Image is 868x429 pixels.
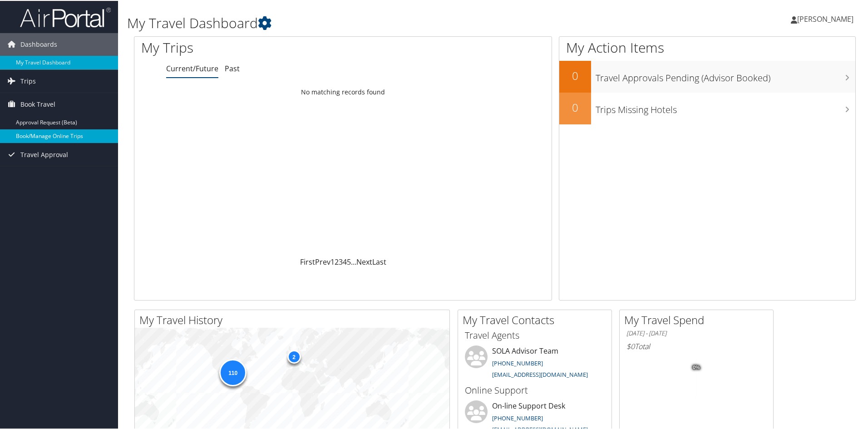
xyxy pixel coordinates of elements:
h3: Travel Approvals Pending (Advisor Booked) [596,66,855,84]
img: airportal-logo.png [20,6,111,27]
h2: My Travel Contacts [463,311,612,327]
h1: My Action Items [559,37,855,56]
span: $0 [626,340,635,350]
h1: My Trips [141,37,371,56]
a: 3 [339,256,343,266]
span: … [351,256,356,266]
h2: My Travel History [139,311,449,327]
h3: Travel Agents [465,328,605,341]
h3: Online Support [465,383,605,396]
a: [EMAIL_ADDRESS][DOMAIN_NAME] [492,370,588,378]
a: 1 [330,256,335,266]
tspan: 0% [693,364,700,370]
div: 110 [219,358,247,385]
div: 2 [287,349,301,363]
a: 0Trips Missing Hotels [559,92,855,123]
span: Dashboards [20,32,57,55]
a: 4 [343,256,347,266]
a: 5 [347,256,351,266]
span: [PERSON_NAME] [797,13,853,23]
h1: My Travel Dashboard [127,13,617,32]
h2: 0 [559,99,591,114]
a: 2 [335,256,339,266]
h2: My Travel Spend [624,311,773,327]
h3: Trips Missing Hotels [596,98,855,115]
a: Last [372,256,386,266]
a: Current/Future [166,63,218,73]
span: Book Travel [20,92,55,115]
a: First [300,256,315,266]
a: [PHONE_NUMBER] [492,358,543,366]
a: Next [356,256,372,266]
h2: 0 [559,67,591,83]
a: [PHONE_NUMBER] [492,413,543,421]
span: Travel Approval [20,143,68,165]
a: Prev [315,256,330,266]
h6: [DATE] - [DATE] [626,328,766,337]
a: 0Travel Approvals Pending (Advisor Booked) [559,60,855,92]
td: No matching records found [134,83,552,99]
li: SOLA Advisor Team [460,345,609,382]
span: Trips [20,69,36,92]
a: Past [225,63,240,73]
h6: Total [626,340,766,350]
a: [PERSON_NAME] [791,5,863,32]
